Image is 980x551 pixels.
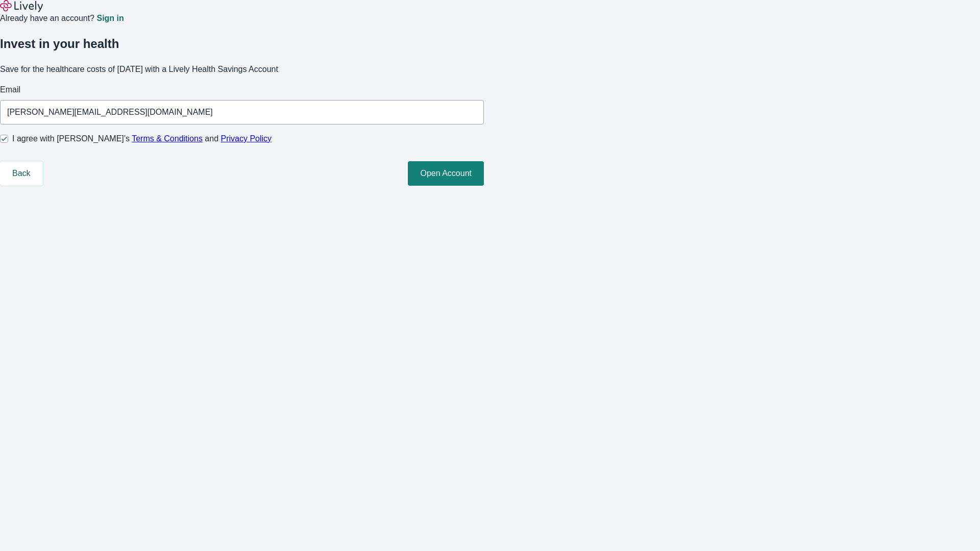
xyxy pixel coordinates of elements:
button: Open Account [408,161,484,186]
a: Sign in [96,14,124,22]
span: I agree with [PERSON_NAME]’s and [12,133,272,145]
a: Privacy Policy [221,134,272,143]
a: Terms & Conditions [132,134,203,143]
